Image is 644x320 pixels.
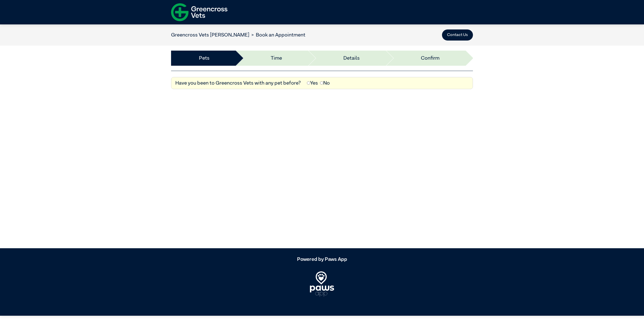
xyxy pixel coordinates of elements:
nav: breadcrumb [171,31,305,39]
li: Book an Appointment [249,31,305,39]
button: Contact Us [442,29,473,41]
a: Greencross Vets [PERSON_NAME] [171,32,249,38]
label: Have you been to Greencross Vets with any pet before? [175,79,301,87]
input: Yes [307,81,310,85]
h5: Powered by Paws App [171,256,473,262]
img: PawsApp [310,271,334,297]
input: No [320,81,323,85]
img: f-logo [171,1,227,23]
label: No [320,79,330,87]
label: Yes [307,79,318,87]
a: Pets [199,54,210,62]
